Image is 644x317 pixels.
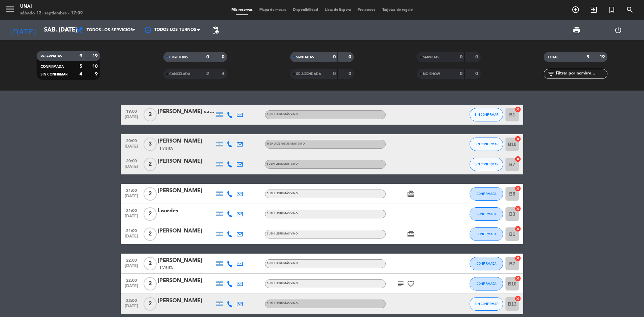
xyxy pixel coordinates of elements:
[144,277,157,290] span: 2
[515,136,521,142] i: cancel
[123,304,140,312] span: [DATE]
[123,186,140,194] span: 21:00
[158,297,215,305] div: [PERSON_NAME]
[296,72,321,76] span: RE AGENDADA
[608,6,616,14] i: turned_in_not
[289,8,321,12] span: Disponibilidad
[5,23,41,38] i: [DATE]
[348,55,353,59] strong: 0
[477,232,496,236] span: CONFIRMADA
[321,8,354,12] span: Lista de Espera
[206,71,209,76] strong: 2
[256,8,289,12] span: Mapa de mesas
[573,26,581,34] span: print
[477,192,496,196] span: CONFIRMADA
[158,207,215,215] div: Lourdes
[590,6,598,14] i: exit_to_app
[515,205,521,212] i: cancel
[79,64,82,69] strong: 5
[158,107,215,116] div: [PERSON_NAME] czenik
[267,282,298,285] span: SUSHI LIBRE MÁS VINO
[470,158,503,171] button: SIN CONFIRMAR
[470,277,503,290] button: CONFIRMADA
[597,20,639,40] div: LOG OUT
[123,115,140,122] span: [DATE]
[123,296,140,304] span: 22:00
[470,138,503,151] button: SIN CONFIRMAR
[267,143,305,145] span: MENÚ DE PASOS MÁS VINO
[587,55,589,59] strong: 9
[41,73,67,76] span: SIN CONFIRMAR
[123,284,140,292] span: [DATE]
[423,72,440,76] span: NO SHOW
[475,162,498,166] span: SIN CONFIRMAR
[159,146,173,151] span: 1 Visita
[470,187,503,201] button: CONFIRMADA
[144,207,157,221] span: 2
[211,26,219,34] span: pending_actions
[62,26,70,34] i: arrow_drop_down
[79,72,82,76] strong: 4
[407,230,415,238] i: card_giftcard
[515,255,521,262] i: cancel
[5,4,15,14] i: menu
[470,207,503,221] button: CONFIRMADA
[144,297,157,311] span: 2
[470,257,503,270] button: CONFIRMADA
[123,107,140,115] span: 19:00
[460,71,463,76] strong: 0
[79,54,82,58] strong: 9
[123,264,140,271] span: [DATE]
[626,6,634,14] i: search
[333,71,336,76] strong: 0
[407,280,415,288] i: favorite_border
[123,164,140,172] span: [DATE]
[379,8,416,12] span: Tarjetas de regalo
[158,227,215,235] div: [PERSON_NAME]
[144,257,157,270] span: 2
[354,8,379,12] span: Pre-acceso
[144,158,157,171] span: 2
[470,227,503,241] button: CONFIRMADA
[228,8,256,12] span: Mis reservas
[158,157,215,166] div: [PERSON_NAME]
[206,55,209,59] strong: 0
[5,4,15,16] button: menu
[555,70,607,77] input: Filtrar por nombre...
[158,256,215,265] div: [PERSON_NAME]
[92,54,99,58] strong: 19
[158,137,215,146] div: [PERSON_NAME]
[267,302,298,305] span: SUSHI LIBRE MÁS VINO
[296,56,314,59] span: SENTADAS
[92,64,99,69] strong: 10
[158,187,215,195] div: [PERSON_NAME]
[548,56,558,59] span: TOTAL
[614,26,622,34] i: power_settings_new
[95,72,99,76] strong: 9
[20,10,83,17] div: sábado 13. septiembre - 17:09
[159,265,173,271] span: 1 Visita
[123,226,140,234] span: 21:00
[547,70,555,78] i: filter_list
[397,280,405,288] i: subject
[20,3,83,10] div: Unai
[470,297,503,311] button: SIN CONFIRMAR
[144,227,157,241] span: 2
[158,276,215,285] div: [PERSON_NAME]
[41,55,62,58] span: RESERVADAS
[475,113,498,116] span: SIN CONFIRMAR
[515,275,521,282] i: cancel
[222,55,226,59] strong: 0
[41,65,64,68] span: CONFIRMADA
[515,295,521,302] i: cancel
[515,225,521,232] i: cancel
[477,282,496,285] span: CONFIRMADA
[123,206,140,214] span: 21:00
[475,55,479,59] strong: 0
[123,234,140,242] span: [DATE]
[123,214,140,222] span: [DATE]
[267,262,298,265] span: SUSHI LIBRE MÁS VINO
[423,56,439,59] span: SERVIDAS
[123,157,140,164] span: 20:00
[123,276,140,284] span: 22:00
